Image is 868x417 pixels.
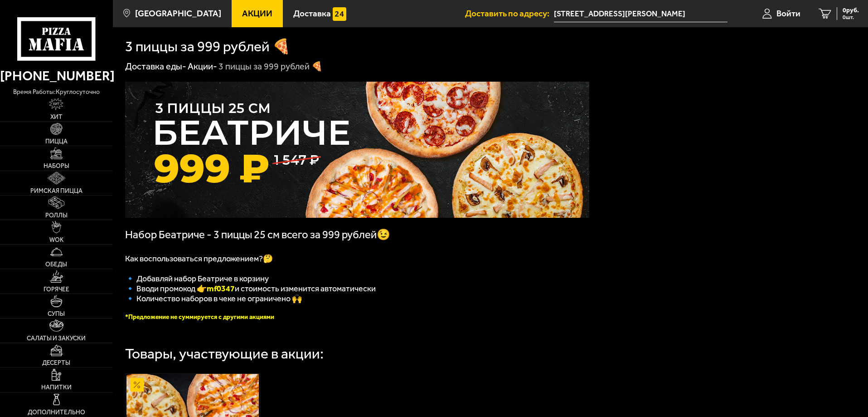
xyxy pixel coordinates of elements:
[218,61,323,73] div: 3 пиццы за 999 рублей 🍕
[843,15,859,20] span: 0 шт.
[125,254,273,264] span: Как воспользоваться предложением?🤔
[776,9,800,18] span: Войти
[28,409,85,416] span: Дополнительно
[465,9,554,18] span: Доставить по адресу:
[45,212,68,219] span: Роллы
[125,294,302,304] span: 🔹 Количество наборов в чеке не ограничено 🙌
[333,7,346,21] img: 15daf4d41897b9f0e9f617042186c801.svg
[45,138,68,145] span: Пицца
[125,313,274,321] font: *Предложение не суммируется с другими акциями
[27,335,86,342] span: Салаты и закуски
[125,347,324,361] div: Товары, участвующие в акции:
[125,39,291,54] h1: 3 пиццы за 999 рублей 🍕
[30,188,82,194] span: Римская пицца
[50,114,63,120] span: Хит
[135,9,221,18] span: [GEOGRAPHIC_DATA]
[242,9,272,18] span: Акции
[45,261,67,268] span: Обеды
[125,228,390,241] span: Набор Беатриче - 3 пиццы 25 см всего за 999 рублей😉
[125,82,589,218] img: 1024x1024
[44,163,69,169] span: Наборы
[48,311,65,317] span: Супы
[188,61,217,72] a: Акции-
[44,286,69,293] span: Горячее
[130,378,144,392] img: Акционный
[125,61,186,72] a: Доставка еды-
[49,237,63,243] span: WOK
[843,7,859,14] span: 0 руб.
[125,274,269,284] span: 🔹 Добавляй набор Беатриче в корзину
[554,5,727,22] input: Ваш адрес доставки
[207,284,235,294] b: mf0347
[42,360,70,366] span: Десерты
[125,284,376,294] span: 🔹 Вводи промокод 👉 и стоимость изменится автоматически
[293,9,331,18] span: Доставка
[41,384,72,391] span: Напитки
